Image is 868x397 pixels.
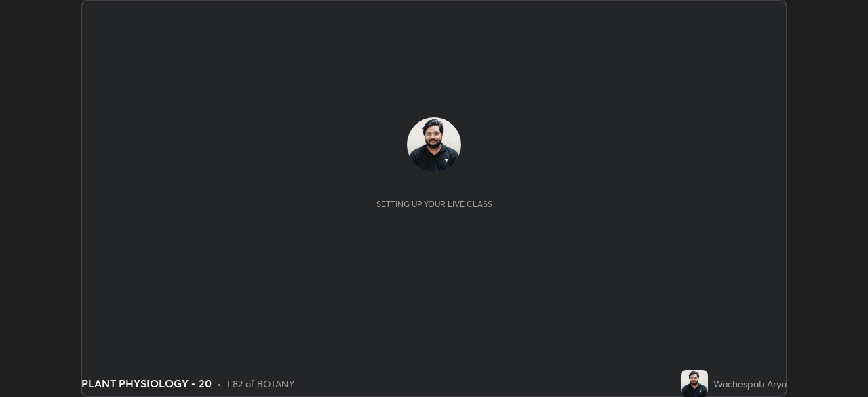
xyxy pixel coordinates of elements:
div: • [217,377,222,391]
img: fdbccbcfb81847ed8ca40e68273bd381.jpg [681,370,708,397]
img: fdbccbcfb81847ed8ca40e68273bd381.jpg [407,117,461,172]
div: L82 of BOTANY [227,377,294,391]
div: Setting up your live class [376,199,492,209]
div: PLANT PHYSIOLOGY - 20 [81,375,212,392]
div: Wachespati Arya [713,377,787,391]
